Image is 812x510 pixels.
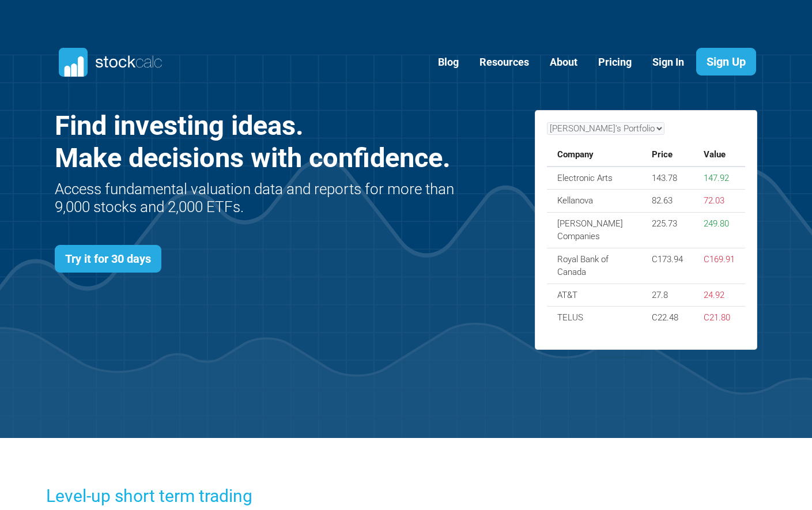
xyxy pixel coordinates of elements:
a: Try it for 30 days [55,245,161,273]
td: [PERSON_NAME] Companies [547,212,642,248]
td: C22.48 [641,307,693,329]
h1: Find investing ideas. Make decisions with confidence. [55,109,458,175]
a: Blog [429,48,467,77]
th: Company [547,143,642,167]
td: 147.92 [693,167,745,190]
td: Electronic Arts [547,167,642,190]
td: C169.91 [693,248,745,284]
a: Pricing [590,48,640,77]
td: Royal Bank of Canada [547,248,642,284]
td: 27.8 [641,284,693,307]
td: 72.03 [693,190,745,213]
td: C173.94 [641,248,693,284]
td: C21.80 [693,307,745,329]
th: Value [693,143,745,167]
td: 82.63 [641,190,693,213]
td: AT&T [547,284,642,307]
a: Resources [471,48,538,77]
h3: Level-up short term trading [46,484,766,508]
th: Price [641,143,693,167]
h2: Access fundamental valuation data and reports for more than 9,000 stocks and 2,000 ETFs. [55,180,458,216]
a: Sign In [644,48,693,77]
td: TELUS [547,307,642,329]
td: Kellanova [547,190,642,213]
td: 249.80 [693,212,745,248]
a: About [541,48,586,77]
a: Sign Up [696,48,756,75]
td: 143.78 [641,167,693,190]
td: 225.73 [641,212,693,248]
td: 24.92 [693,284,745,307]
